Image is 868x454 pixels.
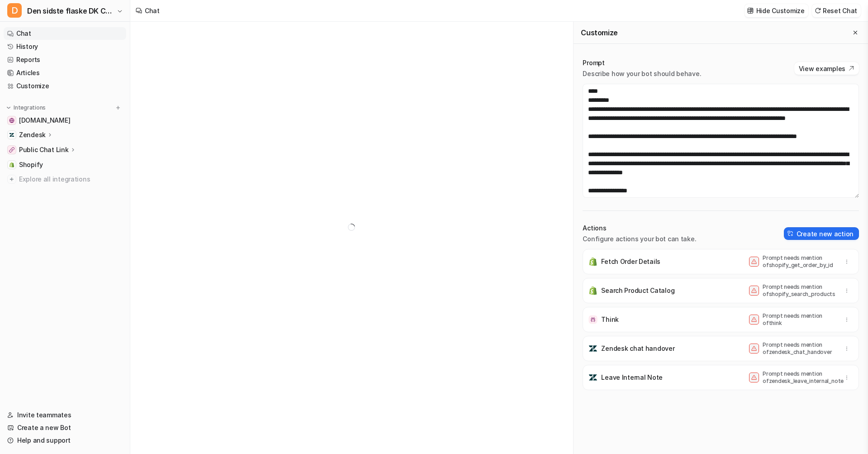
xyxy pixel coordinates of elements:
textarea: Message… [8,277,173,293]
a: Articles [4,67,126,79]
button: View examples [794,62,859,75]
span: Den sidste flaske DK Chatbot [27,5,114,17]
div: Hallo guys [40,57,166,67]
img: explore all integrations [7,175,16,184]
p: Describe how your bot should behave. [583,69,701,78]
p: Zendesk chat handover [601,344,674,353]
h1: Operator [44,5,76,11]
div: Operator says… [7,257,174,345]
p: Zendesk [19,130,46,139]
p: Prompt needs mention of zendesk_chat_handover [763,341,835,356]
button: Reset Chat [812,4,861,17]
h2: Customize [581,28,617,37]
button: Upload attachment [43,296,50,304]
a: Reports [4,53,126,66]
span: [DOMAIN_NAME] [19,116,70,125]
span: Explore all integrations [19,172,123,186]
img: Shopify [9,162,14,167]
img: expand menu [5,105,12,111]
img: reset [815,7,821,14]
button: Emoji picker [14,296,21,304]
a: Customize [4,80,126,92]
img: Think icon [588,315,598,324]
img: Fetch Order Details icon [588,257,598,266]
img: Search Product Catalog icon [588,286,598,295]
div: sho@ad-client.com says… [7,52,174,257]
a: Explore all integrations [4,173,126,186]
p: Think [601,315,619,324]
div: Hope for a solution! Thanks in advance :) [40,226,166,244]
div: Close [159,4,175,20]
p: Prompt needs mention of shopify_get_order_by_id [763,254,835,269]
span: D [7,3,22,18]
img: Profile image for Operator [26,5,40,19]
button: Gif picker [28,296,36,304]
p: Configure actions your bot can take. [583,234,696,244]
button: go back [6,4,23,21]
img: Zendesk [9,132,14,138]
a: Create a new Bot [4,421,126,434]
button: Hide Customize [745,4,808,17]
p: Fetch Order Details [601,257,660,266]
p: Prompt needs mention of think [763,312,835,327]
p: Prompt needs mention of shopify_search_products [763,283,835,298]
a: Help and support [4,434,126,447]
img: densidsteflaske.dk [9,118,14,123]
button: Send a message… [155,293,170,307]
a: densidsteflaske.dk[DOMAIN_NAME] [4,114,126,127]
img: customize [747,7,754,14]
span: Shopify [19,160,43,169]
a: History [4,40,126,53]
a: Chat [4,27,126,40]
button: Close flyout [850,27,861,38]
p: Leave Internal Note [601,373,663,382]
p: Public Chat Link [19,145,69,154]
div: You’ll get replies here and in your email: ✉️ [14,262,141,297]
div: Hallo guysFor Densidste flaske Chatbot - our biggest customer - they think its answering really w... [33,52,174,249]
button: Home [142,4,159,21]
div: For Densidste flaske Chatbot - our biggest customer - they think its answering really well for th... [40,71,166,222]
button: Start recording [57,296,65,304]
img: Public Chat Link [9,147,14,153]
button: Integrations [4,103,48,112]
p: Hide Customize [756,6,805,15]
a: ShopifyShopify [4,158,126,171]
p: Search Product Catalog [601,286,674,295]
div: Chat [145,6,160,15]
img: menu_add.svg [115,105,121,111]
img: Leave Internal Note icon [588,373,598,382]
img: Zendesk chat handover icon [588,344,598,353]
p: Actions [583,224,696,233]
img: create-action-icon.svg [787,230,794,237]
p: The team can also help [44,11,113,20]
button: Create new action [784,227,859,240]
div: You’ll get replies here and in your email:✉️[EMAIL_ADDRESS][DOMAIN_NAME] [7,257,148,325]
p: Prompt needs mention of zendesk_leave_internal_note [763,370,835,385]
p: Integrations [14,104,46,111]
p: Prompt [583,58,701,67]
a: Invite teammates [4,409,126,421]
